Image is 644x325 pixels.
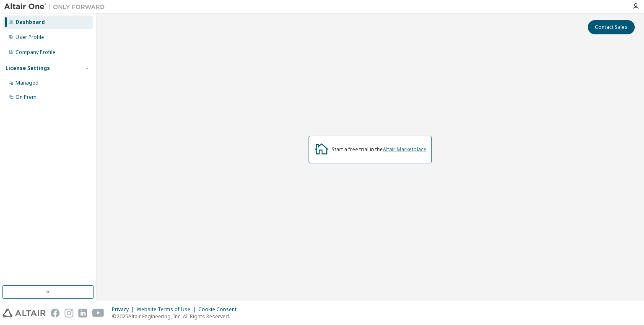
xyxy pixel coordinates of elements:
[5,65,50,72] div: License Settings
[16,94,36,101] div: On Prem
[332,146,426,153] div: Start a free trial in the
[16,49,55,56] div: Company Profile
[3,309,46,317] img: altair_logo.svg
[16,19,45,26] div: Dashboard
[112,306,137,313] div: Privacy
[16,34,44,41] div: User Profile
[383,146,426,153] a: Altair Marketplace
[16,80,39,86] div: Managed
[198,306,241,313] div: Cookie Consent
[65,309,73,317] img: instagram.svg
[112,313,241,320] p: © 2025 Altair Engineering, Inc. All Rights Reserved.
[137,306,198,313] div: Website Terms of Use
[51,309,60,317] img: facebook.svg
[78,309,87,317] img: linkedin.svg
[92,309,104,317] img: youtube.svg
[4,3,109,11] img: Altair One
[588,20,635,34] button: Contact Sales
